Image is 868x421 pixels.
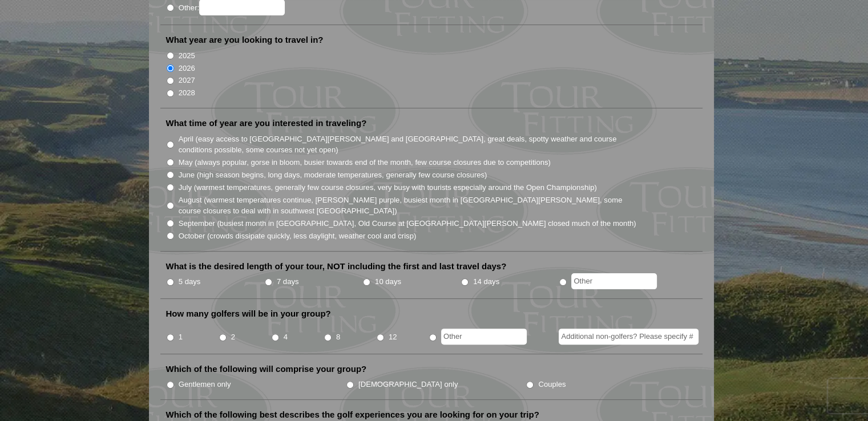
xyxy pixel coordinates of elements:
[179,87,195,99] label: 2028
[358,379,458,390] label: [DEMOGRAPHIC_DATA] only
[277,276,299,288] label: 7 days
[559,329,699,345] input: Additional non-golfers? Please specify #
[179,50,195,62] label: 2025
[166,363,367,375] label: Which of the following will comprise your group?
[231,331,235,343] label: 2
[375,276,401,288] label: 10 days
[179,157,551,168] label: May (always popular, gorse in bloom, busier towards end of the month, few course closures due to ...
[179,379,231,390] label: Gentlemen only
[166,34,324,46] label: What year are you looking to travel in?
[179,218,636,229] label: September (busiest month in [GEOGRAPHIC_DATA], Old Course at [GEOGRAPHIC_DATA][PERSON_NAME] close...
[179,195,637,217] label: August (warmest temperatures continue, [PERSON_NAME] purple, busiest month in [GEOGRAPHIC_DATA][P...
[284,331,288,343] label: 4
[179,182,597,193] label: July (warmest temperatures, generally few course closures, very busy with tourists especially aro...
[166,409,539,420] label: Which of the following best describes the golf experiences you are looking for on your trip?
[389,331,397,343] label: 12
[179,63,195,74] label: 2026
[166,261,507,272] label: What is the desired length of your tour, NOT including the first and last travel days?
[166,308,331,319] label: How many golfers will be in your group?
[538,379,566,390] label: Couples
[571,273,657,289] input: Other
[179,230,417,242] label: October (crowds dissipate quickly, less daylight, weather cool and crisp)
[166,118,367,129] label: What time of year are you interested in traveling?
[179,276,201,288] label: 5 days
[336,331,340,343] label: 8
[473,276,499,288] label: 14 days
[179,75,195,86] label: 2027
[179,133,637,156] label: April (easy access to [GEOGRAPHIC_DATA][PERSON_NAME] and [GEOGRAPHIC_DATA], great deals, spotty w...
[179,331,183,343] label: 1
[179,169,487,181] label: June (high season begins, long days, moderate temperatures, generally few course closures)
[441,329,527,345] input: Other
